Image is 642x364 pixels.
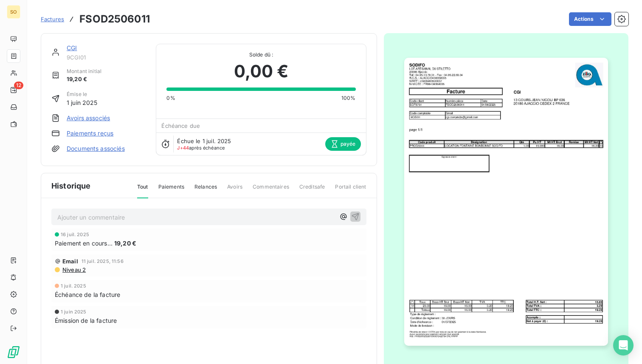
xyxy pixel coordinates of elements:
span: après échéance [177,145,225,150]
span: Historique [51,180,91,192]
span: 100% [341,94,356,102]
span: 0% [166,94,175,102]
img: invoice_thumbnail [404,58,608,346]
a: 12 [7,83,20,97]
span: Émise le [67,90,98,98]
a: Factures [41,15,64,23]
span: payée [325,137,361,151]
span: Niveau 2 [62,266,86,273]
a: CGI [67,44,77,51]
div: SO [7,5,20,19]
span: Échéance de la facture [55,290,120,299]
a: Paiements reçus [67,129,113,138]
button: Actions [569,12,611,26]
span: J+44 [177,145,189,151]
span: 11 juil. 2025, 11:56 [82,259,124,264]
span: 19,20 € [114,239,136,248]
span: 1 juil. 2025 [61,283,86,288]
h3: FSOD2506011 [79,11,150,27]
span: Relances [194,183,217,198]
img: Logo LeanPay [7,345,20,359]
span: 9CGI01 [67,54,146,61]
span: Commentaires [253,183,289,198]
span: 19,20 € [67,75,101,84]
a: Documents associés [67,144,125,153]
span: Échéance due [161,122,200,129]
div: Open Intercom Messenger [613,335,634,356]
span: 0,00 € [234,59,289,84]
span: 12 [14,82,23,89]
span: 1 juin 2025 [61,309,87,314]
span: Avoirs [227,183,242,198]
span: 16 juil. 2025 [61,232,89,237]
span: Factures [41,16,64,23]
a: Avoirs associés [67,114,110,122]
span: 1 juin 2025 [67,98,98,107]
span: Solde dû : [166,51,355,59]
span: Tout [137,183,148,198]
span: Portail client [335,183,366,198]
span: Paiement en cours... [55,239,113,248]
span: Montant initial [67,68,101,75]
span: Échue le 1 juil. 2025 [177,138,231,144]
span: Email [62,258,78,265]
span: Creditsafe [299,183,325,198]
span: Émission de la facture [55,316,117,325]
span: Paiements [158,183,184,198]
